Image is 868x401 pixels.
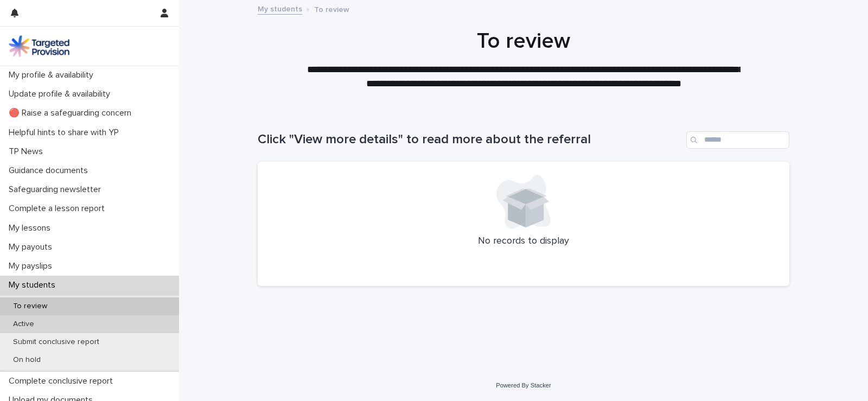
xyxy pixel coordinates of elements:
[4,223,59,233] p: My lessons
[686,131,789,149] input: Search
[4,376,122,386] p: Complete conclusive report
[4,184,110,195] p: Safeguarding newsletter
[258,132,682,148] h1: Click "View more details" to read more about the referral
[4,338,108,347] p: Submit conclusive report
[258,28,789,54] h1: To review
[314,3,349,15] p: To review
[4,302,56,311] p: To review
[258,2,302,15] a: My students
[496,382,551,389] a: Powered By Stacker
[4,320,43,329] p: Active
[4,108,140,118] p: 🔴 Raise a safeguarding concern
[9,35,69,57] img: M5nRWzHhSzIhMunXDL62
[4,242,61,252] p: My payouts
[4,261,61,271] p: My payslips
[4,147,52,157] p: TP News
[4,70,102,80] p: My profile & availability
[4,89,119,99] p: Update profile & availability
[4,280,64,290] p: My students
[4,166,97,176] p: Guidance documents
[4,355,49,365] p: On hold
[271,235,776,247] p: No records to display
[4,128,127,138] p: Helpful hints to share with YP
[4,203,113,214] p: Complete a lesson report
